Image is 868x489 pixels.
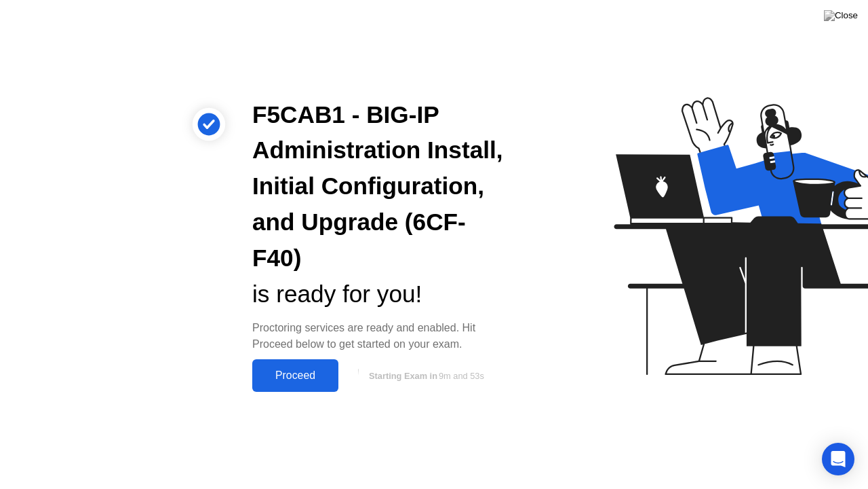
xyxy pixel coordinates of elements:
[439,371,484,381] span: 9m and 53s
[252,359,338,392] button: Proceed
[252,276,505,312] div: is ready for you!
[822,443,854,475] div: Open Intercom Messenger
[345,363,505,388] button: Starting Exam in9m and 53s
[256,369,334,382] div: Proceed
[824,10,858,21] img: Close
[252,97,505,276] div: F5CAB1 - BIG-IP Administration Install, Initial Configuration, and Upgrade (6CF-F40)
[252,320,505,352] div: Proctoring services are ready and enabled. Hit Proceed below to get started on your exam.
